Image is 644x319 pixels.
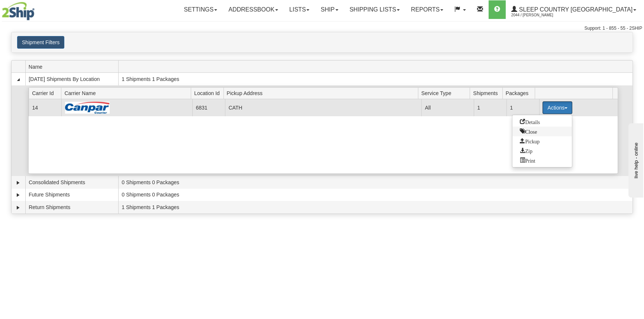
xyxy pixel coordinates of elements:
a: Shipping lists [344,0,405,19]
span: Sleep Country [GEOGRAPHIC_DATA] [517,6,632,13]
a: Lists [284,0,315,19]
a: Reports [405,0,449,19]
img: Canpar [65,102,110,114]
a: Request a carrier pickup [512,136,572,146]
span: Pickup [520,138,540,143]
div: Support: 1 - 855 - 55 - 2SHIP [2,25,642,32]
iframe: chat widget [627,121,643,197]
td: Return Shipments [25,201,118,214]
a: Addressbook [223,0,284,19]
td: 1 Shipments 1 Packages [118,73,632,85]
a: Settings [178,0,223,19]
div: live help - online [6,6,69,12]
td: 1 Shipments 1 Packages [118,201,632,214]
td: 14 [29,99,61,116]
span: Zip [520,148,532,153]
td: CATH [225,99,421,116]
span: Location Id [194,87,223,99]
td: 0 Shipments 0 Packages [118,189,632,201]
a: Go to Details view [512,117,572,127]
button: Shipment Filters [17,36,64,49]
button: Actions [542,101,572,114]
span: 2044 / [PERSON_NAME] [511,12,567,19]
td: 1 [474,99,506,116]
span: Details [520,119,540,124]
span: Carrier Name [64,87,191,99]
a: Sleep Country [GEOGRAPHIC_DATA] 2044 / [PERSON_NAME] [506,0,642,19]
a: Expand [15,204,22,211]
a: Expand [15,179,22,186]
a: Expand [15,191,22,199]
a: Collapse [15,76,22,83]
span: Name [29,61,118,72]
td: All [421,99,474,116]
td: [DATE] Shipments By Location [25,73,118,85]
span: Close [520,128,537,134]
a: Zip and Download All Shipping Documents [512,146,572,156]
span: Pickup Address [227,87,418,99]
a: Print or Download All Shipping Documents in one file [512,156,572,165]
span: Shipments [473,87,502,99]
img: logo2044.jpg [2,2,35,20]
a: Close this group [512,127,572,136]
td: Future Shipments [25,189,118,201]
td: Consolidated Shipments [25,176,118,189]
span: Packages [506,87,535,99]
span: Service Type [421,87,470,99]
span: Print [520,157,535,163]
a: Ship [315,0,344,19]
td: 1 [506,99,539,116]
span: Carrier Id [32,87,61,99]
td: 6831 [192,99,225,116]
td: 0 Shipments 0 Packages [118,176,632,189]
